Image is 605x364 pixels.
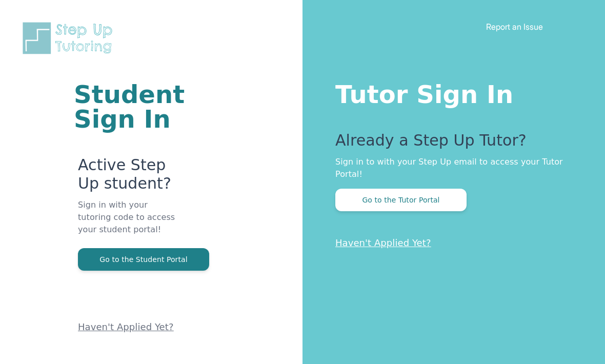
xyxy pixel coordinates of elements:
button: Go to the Student Portal [78,248,209,271]
p: Sign in to with your Step Up email to access your Tutor Portal! [335,156,564,180]
p: Sign in with your tutoring code to access your student portal! [78,199,179,248]
a: Go to the Student Portal [78,254,209,264]
a: Haven't Applied Yet? [335,237,431,248]
a: Go to the Tutor Portal [335,195,467,205]
a: Haven't Applied Yet? [78,321,174,332]
p: Active Step Up student? [78,156,179,199]
button: Go to the Tutor Portal [335,189,467,211]
h1: Tutor Sign In [335,78,564,107]
p: Already a Step Up Tutor? [335,131,564,156]
a: Report an Issue [486,22,543,32]
img: Step Up Tutoring horizontal logo [21,21,119,56]
h1: Student Sign In [74,82,179,131]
